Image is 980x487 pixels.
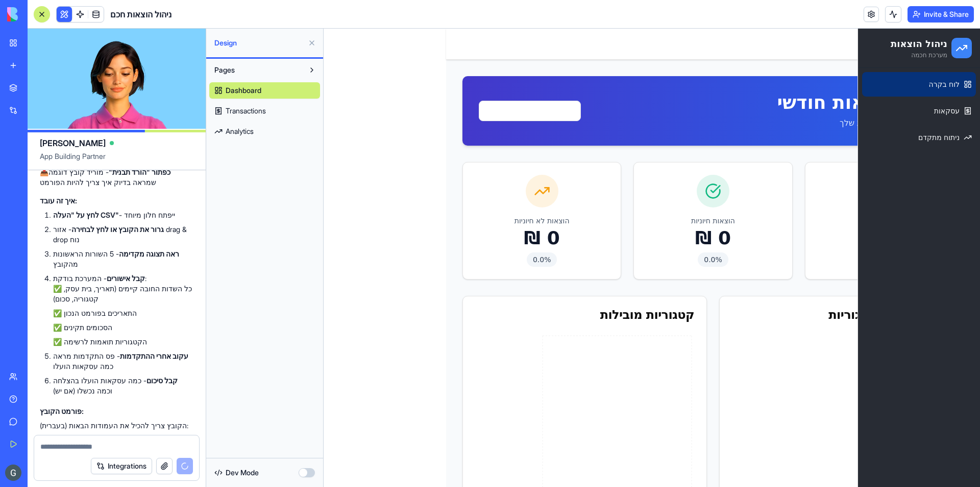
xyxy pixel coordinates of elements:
li: ✅ הקטגוריות תואמות לרשימה [53,337,193,347]
strong: לחץ על "העלה CSV" [53,211,119,219]
h3: איך זה עובד: [40,196,193,206]
span: Design [214,38,304,48]
p: הוצאות חיוניות [367,187,411,197]
span: App Building Partner [40,151,193,170]
strong: קבל אישורים [107,274,145,283]
p: מערכת חכמה [567,22,624,31]
strong: גרור את הקובץ או לחץ לבחירה [71,225,164,234]
div: התפלגות לפי קטגוריות [408,280,627,292]
a: עסקאות [538,70,652,95]
strong: ראה תצוגה מקדימה [119,249,179,258]
li: ✅ התאריכים בפורמט הנכון [53,308,193,318]
span: Dashboard [226,85,261,96]
li: - 5 השורות הראשונות מהקובץ [53,249,193,269]
span: 0.0 % [374,224,405,238]
button: Pages [209,62,304,78]
span: Transactions [226,106,266,116]
a: Dashboard [209,82,320,99]
p: 📥 - מוריד קובץ דוגמה שמראה בדיוק איך צריך להיות הפורמט [40,167,193,188]
img: ACg8ocJh8S8KHPE7H5A_ovVCZxxrP21whCCW4hlpnAkGUnwonr4SGg=s96-c [5,465,21,481]
span: Pages [214,65,235,75]
p: מעקב חכם אחר ההוצאות שלך [453,88,624,101]
p: ‏0 ‏₪ [191,199,246,220]
span: Dev Mode [226,468,259,478]
span: [PERSON_NAME] [40,137,106,149]
span: לוח בקרה [605,51,636,61]
span: עסקאות [610,77,636,87]
a: ניתוח מתקדם [538,97,652,121]
strong: כפתור "הורד תבנית" [109,168,170,176]
span: Analytics [226,126,254,136]
li: ✅ הסכומים תקינים [53,322,193,333]
li: - פס התקדמות מראה כמה עסקאות הועלו [53,351,193,372]
span: ניתוח מתקדם [595,104,636,114]
span: ניהול הוצאות חכם [110,8,171,20]
strong: קבל סיכום [146,376,178,385]
a: Transactions [209,103,320,119]
a: Analytics [209,123,320,140]
a: לוח בקרה [538,43,652,68]
li: ✅ כל השדות החובה קיימים (תאריך, בית עסק, קטגוריה, סכום) [53,284,193,304]
span: 0.0 % [203,224,234,238]
p: הוצאות לא חיוניות [191,187,246,197]
button: Invite & Share [908,6,974,22]
h3: פורמט הקובץ: [40,406,193,416]
strong: עקוב אחרי ההתקדמות [120,352,188,360]
li: - כמה עסקאות הועלו בהצלחה וכמה נכשלו (אם יש) [53,376,193,396]
li: - המערכת בודקת: [53,273,193,347]
li: - אזור drag & drop נוח [53,224,193,245]
div: קטגוריות מובילות [152,280,371,292]
img: logo [7,7,70,21]
li: - ייפתח חלון מיוחד [53,210,193,220]
p: הקובץ צריך להכיל את העמודות הבאות (בעברית): [40,421,193,431]
h2: ניהול הוצאות [567,8,624,22]
h1: ניתוח הוצאות חודשי [453,64,624,84]
p: ‏0 ‏₪ [367,199,411,220]
button: Integrations [91,458,152,474]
